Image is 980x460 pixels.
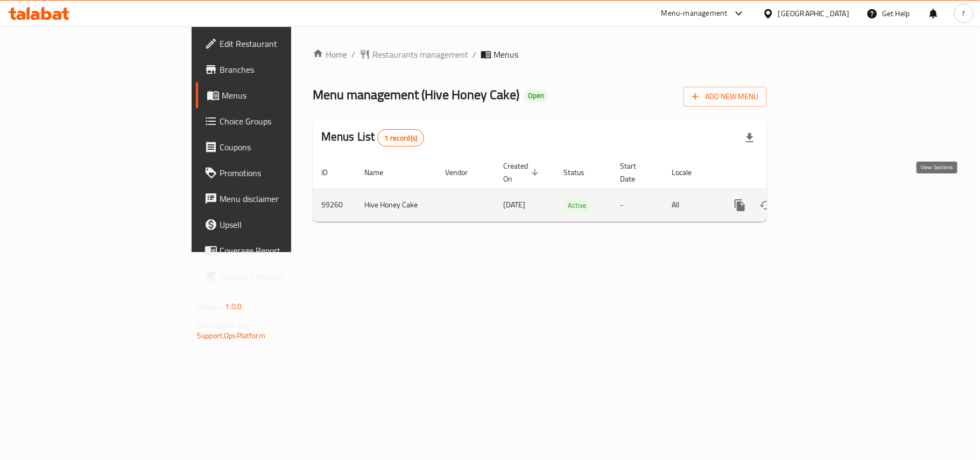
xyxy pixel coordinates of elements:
[222,89,347,102] span: Menus
[737,125,763,151] div: Export file
[220,244,347,257] span: Coverage Report
[524,91,548,100] span: Open
[445,166,482,179] span: Vendor
[663,189,718,221] td: All
[661,7,728,20] div: Menu-management
[672,166,706,179] span: Locale
[718,156,839,189] th: Actions
[620,159,650,185] span: Start Date
[196,57,355,82] a: Branches
[563,199,591,212] span: Active
[473,48,476,61] li: /
[778,8,849,19] div: [GEOGRAPHIC_DATA]
[563,199,591,212] div: Active
[378,133,424,143] span: 1 record(s)
[220,141,347,154] span: Coupons
[321,129,424,147] h2: Menus List
[563,166,598,179] span: Status
[683,87,767,107] button: Add New Menu
[313,48,767,61] nav: breadcrumb
[196,82,355,108] a: Menus
[356,189,436,221] td: Hive Honey Cake
[359,48,468,61] a: Restaurants management
[692,90,758,103] span: Add New Menu
[364,166,397,179] span: Name
[962,8,965,19] span: f
[727,192,753,218] button: more
[196,186,355,212] a: Menu disclaimer
[220,37,347,50] span: Edit Restaurant
[524,89,548,102] div: Open
[503,198,525,212] span: [DATE]
[225,299,242,313] span: 1.0.0
[377,129,424,147] div: Total records count
[611,189,663,221] td: -
[197,299,223,313] span: Version:
[196,160,355,186] a: Promotions
[753,192,779,218] button: Change Status
[196,238,355,263] a: Coverage Report
[220,166,347,179] span: Promotions
[196,134,355,160] a: Coupons
[220,115,347,128] span: Choice Groups
[220,218,347,231] span: Upsell
[372,48,468,61] span: Restaurants management
[196,263,355,289] a: Grocery Checklist
[196,108,355,134] a: Choice Groups
[503,159,542,185] span: Created On
[196,31,355,57] a: Edit Restaurant
[313,82,519,107] span: Menu management ( Hive Honey Cake )
[220,192,347,205] span: Menu disclaimer
[313,156,839,222] table: enhanced table
[196,212,355,238] a: Upsell
[321,166,342,179] span: ID
[197,318,246,332] span: Get support on:
[493,48,518,61] span: Menus
[197,329,265,343] a: Support.OpsPlatform
[220,270,347,283] span: Grocery Checklist
[220,63,347,76] span: Branches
